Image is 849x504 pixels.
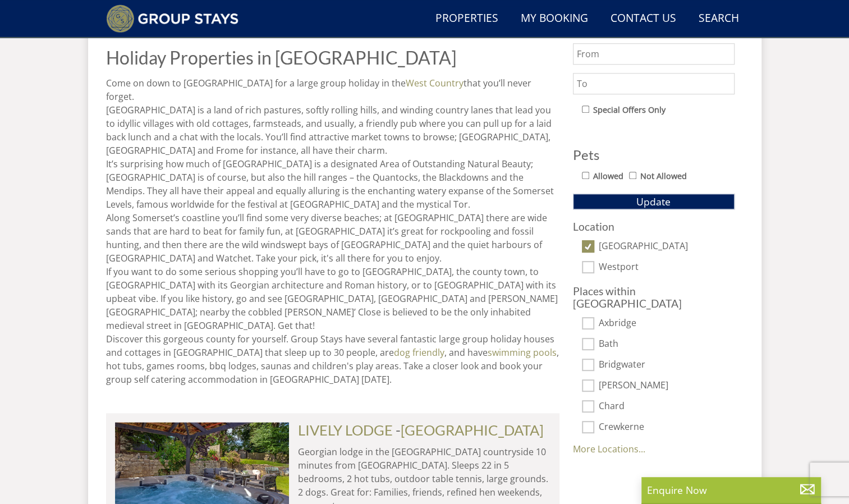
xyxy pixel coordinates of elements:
[573,194,735,209] button: Update
[573,73,735,94] input: To
[694,6,744,31] a: Search
[106,48,559,67] h1: Holiday Properties in [GEOGRAPHIC_DATA]
[636,195,671,208] span: Update
[640,170,687,182] label: Not Allowed
[406,77,463,89] a: West Country
[599,262,735,274] label: Westport
[599,318,735,330] label: Axbridge
[593,104,666,116] label: Special Offers Only
[593,170,623,182] label: Allowed
[599,421,735,434] label: Crewkerne
[573,43,735,65] input: From
[401,421,544,438] a: [GEOGRAPHIC_DATA]
[606,6,681,31] a: Contact Us
[396,421,544,438] span: -
[431,6,503,31] a: Properties
[647,483,815,497] p: Enquire Now
[573,285,735,309] h3: Places within [GEOGRAPHIC_DATA]
[599,380,735,392] label: [PERSON_NAME]
[573,443,645,455] a: More Locations...
[106,76,559,386] p: Come on down to [GEOGRAPHIC_DATA] for a large group holiday in the that you’ll never forget. [GEO...
[573,148,735,162] h3: Pets
[599,359,735,372] label: Bridgwater
[599,241,735,253] label: [GEOGRAPHIC_DATA]
[573,221,735,232] h3: Location
[394,346,444,359] a: dog friendly
[599,338,735,351] label: Bath
[599,401,735,413] label: Chard
[106,4,239,33] img: Group Stays
[488,346,557,359] a: swimming pools
[516,6,593,31] a: My Booking
[298,421,393,438] a: LIVELY LODGE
